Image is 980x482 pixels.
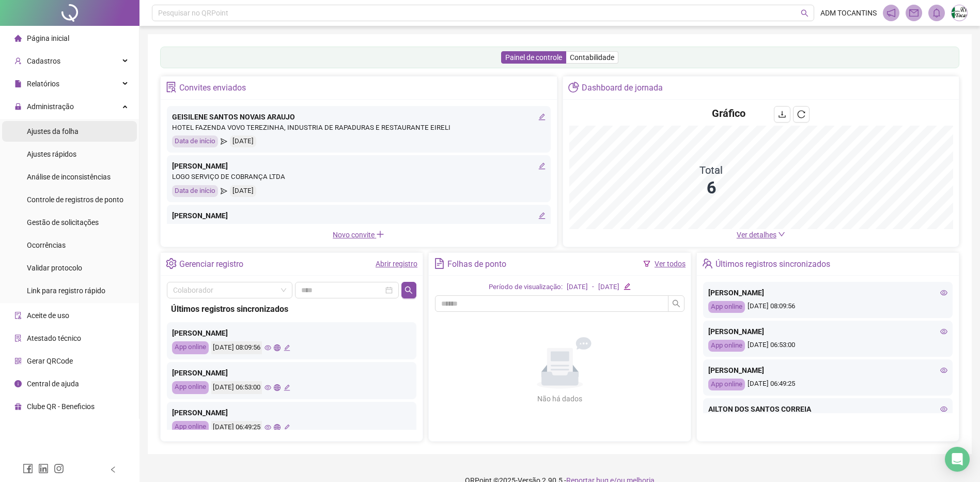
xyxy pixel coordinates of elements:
span: eye [265,424,271,431]
span: edit [284,424,290,431]
span: download [778,110,786,118]
div: App online [708,301,745,313]
span: bell [932,8,941,18]
div: [PERSON_NAME] [172,160,546,172]
span: eye [940,289,947,296]
span: left [110,466,117,473]
div: HOTEL FAZENDA VOVO TEREZINHA, INDUSTRIA DE RAPADURAS E RESTAURANTE EIRELI [172,123,546,133]
span: send [221,185,227,197]
div: [DATE] 06:53:00 [211,381,262,394]
div: [DATE] 08:09:56 [708,301,947,313]
span: reload [797,110,805,118]
span: file [14,80,22,87]
span: lock [14,103,22,110]
span: info-circle [14,380,22,387]
span: eye [265,384,271,391]
span: send [221,135,227,147]
div: [PERSON_NAME] [708,365,947,376]
span: search [801,9,808,17]
span: Link para registro rápido [27,287,105,295]
div: Período de visualização: [489,282,563,293]
span: solution [166,82,177,93]
div: [DATE] 06:49:25 [211,421,262,434]
span: Contabilidade [570,53,614,62]
div: [DATE] [598,282,619,293]
div: [PERSON_NAME] [708,287,947,298]
span: Ver detalhes [737,231,776,239]
span: file-text [434,258,445,269]
div: Data de início [172,185,218,197]
div: AILTON DOS SANTOS CORREIA [708,403,947,415]
div: App online [172,421,209,434]
span: Novo convite [333,231,384,239]
span: Gestão de solicitações [27,218,99,227]
span: edit [624,283,630,290]
div: GEISILENE SANTOS NOVAIS ARAUJO [172,111,546,123]
span: Análise de inconsistências [27,173,111,181]
div: [PERSON_NAME] [708,326,947,337]
span: solution [14,335,22,342]
span: filter [643,260,650,267]
span: notification [886,8,896,18]
span: search [405,286,413,294]
span: down [778,231,785,238]
span: Atestado técnico [27,334,81,342]
div: Folhas de ponto [447,255,506,273]
div: App online [708,379,745,390]
span: linkedin [38,463,49,474]
span: plus [376,230,384,238]
div: App online [708,340,745,352]
span: user-add [14,57,22,65]
span: ADM TOCANTINS [820,7,877,19]
h4: Gráfico [712,106,745,120]
span: edit [538,212,546,219]
span: home [14,35,22,42]
span: eye [940,328,947,335]
div: LOGO CONSULTORIA LTDA [172,221,546,232]
div: LOGO SERVIÇO DE COBRANÇA LTDA [172,172,546,183]
div: [DATE] [567,282,588,293]
span: global [274,344,281,351]
div: Gerenciar registro [179,255,243,273]
span: setting [166,258,177,269]
span: facebook [23,463,33,474]
span: edit [284,384,290,391]
span: search [672,299,680,308]
span: edit [284,344,290,351]
span: instagram [54,463,64,474]
div: [DATE] 08:09:56 [211,341,262,354]
div: App online [172,341,209,354]
div: - [592,282,594,293]
span: audit [14,312,22,319]
div: [PERSON_NAME] [172,367,411,379]
span: global [274,424,281,431]
span: Central de ajuda [27,380,79,388]
span: Administração [27,102,74,111]
span: gift [14,403,22,410]
div: App online [172,381,209,394]
span: Validar protocolo [27,264,82,272]
div: [PERSON_NAME] [172,407,411,418]
span: pie-chart [568,82,579,93]
div: Open Intercom Messenger [945,447,970,472]
span: Painel de controle [505,53,562,62]
div: Convites enviados [179,79,246,97]
span: global [274,384,281,391]
span: edit [538,113,546,120]
div: [PERSON_NAME] [172,327,411,339]
img: 84443 [952,5,967,21]
span: Página inicial [27,34,69,42]
span: Controle de registros de ponto [27,195,123,204]
span: Cadastros [27,57,60,65]
div: Últimos registros sincronizados [171,303,412,315]
a: Ver todos [655,260,686,268]
span: Relatórios [27,80,59,88]
span: qrcode [14,357,22,365]
span: Ajustes da folha [27,127,79,135]
div: Data de início [172,135,218,147]
span: mail [909,8,919,18]
div: [DATE] 06:53:00 [708,340,947,352]
div: Últimos registros sincronizados [715,255,830,273]
span: eye [940,367,947,374]
div: Dashboard de jornada [582,79,663,97]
